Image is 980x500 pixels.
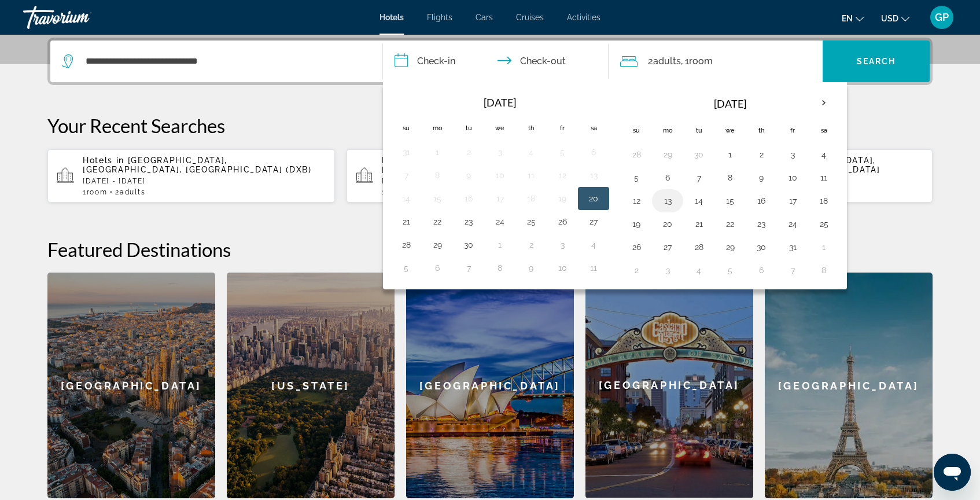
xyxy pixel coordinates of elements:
[422,90,578,115] th: [DATE]
[476,13,493,22] a: Cars
[47,238,933,261] h2: Featured Destinations
[491,190,509,207] button: Day 17
[648,53,681,69] span: 2
[397,237,415,253] button: Day 28
[658,239,677,255] button: Day 27
[658,170,677,186] button: Day 6
[627,170,646,186] button: Day 5
[491,237,509,253] button: Day 1
[783,193,802,209] button: Day 17
[842,10,864,27] button: Change language
[584,214,603,230] button: Day 27
[491,214,509,230] button: Day 24
[427,13,452,22] span: Flights
[553,260,572,276] button: Day 10
[459,144,478,160] button: Day 2
[690,193,708,209] button: Day 14
[83,156,312,174] span: [GEOGRAPHIC_DATA], [GEOGRAPHIC_DATA], [GEOGRAPHIC_DATA] (DXB)
[115,188,145,196] span: 2
[47,273,215,498] a: [GEOGRAPHIC_DATA]
[752,216,771,232] button: Day 23
[689,56,713,67] span: Room
[752,146,771,163] button: Day 2
[765,273,933,498] a: [GEOGRAPHIC_DATA]
[627,216,646,232] button: Day 19
[382,156,526,174] span: [GEOGRAPHIC_DATA], [GEOGRAPHIC_DATA]
[658,146,677,163] button: Day 29
[690,146,708,163] button: Day 30
[690,216,708,232] button: Day 21
[380,13,404,22] span: Hotels
[783,216,802,232] button: Day 24
[50,41,930,82] div: Search widget
[428,144,447,160] button: Day 1
[815,216,833,232] button: Day 25
[553,214,572,230] button: Day 26
[783,262,802,278] button: Day 7
[491,144,509,160] button: Day 3
[783,239,802,255] button: Day 31
[491,167,509,183] button: Day 10
[927,5,957,30] button: User Menu
[752,262,771,278] button: Day 6
[87,188,108,196] span: Room
[935,12,949,23] span: GP
[428,190,447,207] button: Day 15
[406,273,574,498] div: [GEOGRAPHIC_DATA]
[459,237,478,253] button: Day 30
[522,214,540,230] button: Day 25
[382,188,406,196] span: 1
[681,53,713,69] span: , 1
[397,167,415,183] button: Day 7
[553,190,572,207] button: Day 19
[783,170,802,186] button: Day 10
[585,273,753,498] a: [GEOGRAPHIC_DATA]
[815,170,833,186] button: Day 11
[627,239,646,255] button: Day 26
[815,262,833,278] button: Day 8
[23,2,139,32] a: Travorium
[752,170,771,186] button: Day 9
[120,188,145,196] span: Adults
[652,90,808,117] th: [DATE]
[383,41,609,82] button: Check in and out dates
[658,262,677,278] button: Day 3
[516,13,544,22] a: Cruises
[491,260,509,276] button: Day 8
[658,216,677,232] button: Day 20
[83,156,124,165] span: Hotels in
[690,170,708,186] button: Day 7
[428,237,447,253] button: Day 29
[783,146,802,163] button: Day 3
[721,216,739,232] button: Day 22
[934,454,971,491] iframe: Button to launch messaging window
[690,239,708,255] button: Day 28
[752,239,771,255] button: Day 30
[553,167,572,183] button: Day 12
[627,262,646,278] button: Day 2
[567,13,600,22] a: Activities
[808,90,839,116] button: Next month
[609,41,823,82] button: Travelers: 2 adults, 0 children
[397,144,415,160] button: Day 31
[721,239,739,255] button: Day 29
[553,144,572,160] button: Day 5
[627,146,646,163] button: Day 28
[428,167,447,183] button: Day 8
[397,214,415,230] button: Day 21
[842,14,853,23] span: en
[653,56,681,67] span: Adults
[522,190,540,207] button: Day 18
[397,260,415,276] button: Day 5
[522,237,540,253] button: Day 2
[459,260,478,276] button: Day 7
[83,177,326,185] p: [DATE] - [DATE]
[382,156,423,165] span: Hotels in
[522,144,540,160] button: Day 4
[721,170,739,186] button: Day 8
[584,167,603,183] button: Day 13
[47,149,335,203] button: Hotels in [GEOGRAPHIC_DATA], [GEOGRAPHIC_DATA], [GEOGRAPHIC_DATA] (DXB)[DATE] - [DATE]1Room2Adults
